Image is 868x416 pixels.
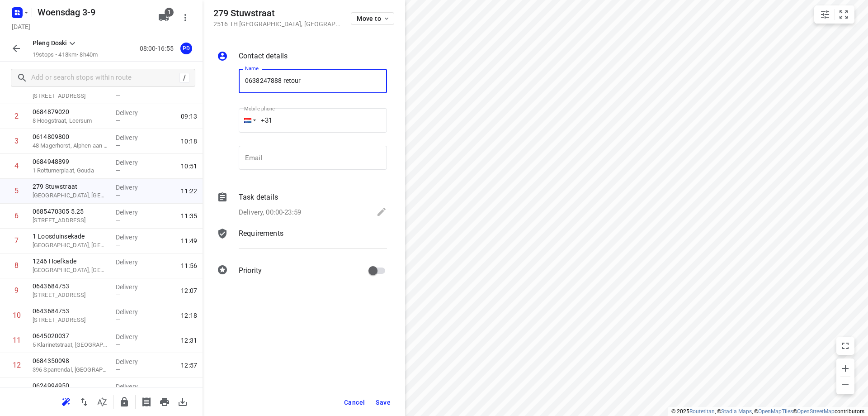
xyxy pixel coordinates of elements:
span: — [116,242,120,249]
p: 2516 TH [GEOGRAPHIC_DATA] , [GEOGRAPHIC_DATA] [213,20,340,28]
p: 19 stops • 418km • 8h40m [33,51,98,59]
button: More [176,9,194,27]
button: Map settings [816,5,834,24]
p: Priority [239,265,262,276]
p: Pleng Doski [33,38,67,48]
p: Delivery [116,332,149,341]
p: 1 Rottumerplaat, Gouda [33,166,108,175]
div: 2 [14,112,19,120]
span: 12:07 [181,286,197,295]
div: 7 [14,236,19,245]
p: 0643684753 [33,282,108,291]
p: 0684350098 [33,356,108,365]
div: Contact details [217,51,387,63]
button: Cancel [340,394,368,411]
div: 12 [13,361,21,369]
p: 0684879020 [33,107,108,116]
li: © 2025 , © , © © contributors [671,408,864,415]
button: Fit zoom [835,5,853,24]
h5: Project date [8,21,34,32]
span: Download route [174,397,192,406]
span: Cancel [344,399,365,406]
span: 11:35 [181,211,197,220]
span: — [116,192,120,199]
div: Task detailsDelivery, 00:00-23:59 [217,192,387,219]
p: 0614809800 [33,132,108,141]
input: 1 (702) 123-4567 [239,108,387,133]
p: Delivery [116,282,149,292]
h5: 279 Stuwstraat [213,8,340,19]
p: Delivery, 00:00-23:59 [239,207,301,218]
p: 0684948899 [33,157,108,166]
span: — [116,316,120,323]
button: 1 [155,9,173,27]
span: 10:18 [181,137,197,146]
span: Print shipping labels [137,397,156,406]
span: Reverse route [75,397,93,406]
div: 10 [13,311,21,320]
p: 396 Sparrendal, Maassluis [33,365,108,374]
input: Add or search stops within route [31,71,179,85]
span: 10:51 [181,162,197,171]
p: Delivery [116,307,149,316]
p: Delivery [116,158,149,167]
a: Routetitan [689,408,715,415]
span: Print route [156,397,174,406]
span: Move to [357,15,390,22]
span: 1 [165,8,174,17]
span: Assigned to Pleng Doski [177,44,195,53]
span: — [116,92,120,99]
p: 22 Valkenboslaan, Den Haag [33,291,108,300]
p: 08:00-16:55 [140,44,177,53]
div: Netherlands: + 31 [239,108,256,133]
span: — [116,142,120,149]
span: 12:18 [181,311,197,320]
div: 11 [13,336,21,344]
p: Requirements [239,228,283,239]
p: Delivery [116,108,149,117]
div: / [179,73,189,83]
span: — [116,292,120,298]
p: 0645020037 [33,331,108,340]
p: Delivery [116,133,149,142]
span: 11:49 [181,236,197,245]
p: Delivery [116,233,149,242]
span: Save [376,399,391,406]
span: — [116,217,120,224]
div: 9 [14,286,19,295]
div: Requirements [217,228,387,255]
span: 11:56 [181,261,197,270]
p: [GEOGRAPHIC_DATA], [GEOGRAPHIC_DATA] [33,266,108,275]
span: 12:31 [181,336,197,345]
p: 48 Magerhorst, Alphen aan den Rijn [33,141,108,150]
span: — [116,341,120,348]
label: Mobile phone [244,106,275,111]
p: Delivery [116,258,149,267]
button: Move to [351,12,394,25]
p: 279 Stuwstraat [33,182,108,191]
a: OpenMapTiles [758,408,793,415]
span: 11:22 [181,186,197,196]
div: 13 [13,386,21,394]
button: Save [372,394,394,411]
div: PD [180,43,192,54]
div: 3 [14,137,19,145]
div: 8 [14,261,19,270]
span: 13:38 [181,386,197,395]
span: Reoptimize route [57,397,75,406]
a: OpenStreetMap [797,408,835,415]
svg: Edit [376,206,387,217]
span: — [116,117,120,124]
button: PD [177,39,195,57]
p: [STREET_ADDRESS] [33,316,108,325]
p: Delivery [116,382,149,391]
p: 89P Wagenstraat, Den Haag [33,216,108,225]
p: Task details [239,192,278,203]
p: 1 Loosduinsekade [33,232,108,241]
p: [GEOGRAPHIC_DATA], [GEOGRAPHIC_DATA] [33,191,108,200]
p: 0643684753 [33,306,108,316]
p: 8 Hoogstraat, Leersum [33,116,108,125]
p: 0624994950 [33,381,108,390]
span: 12:57 [181,361,197,370]
span: — [116,267,120,273]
